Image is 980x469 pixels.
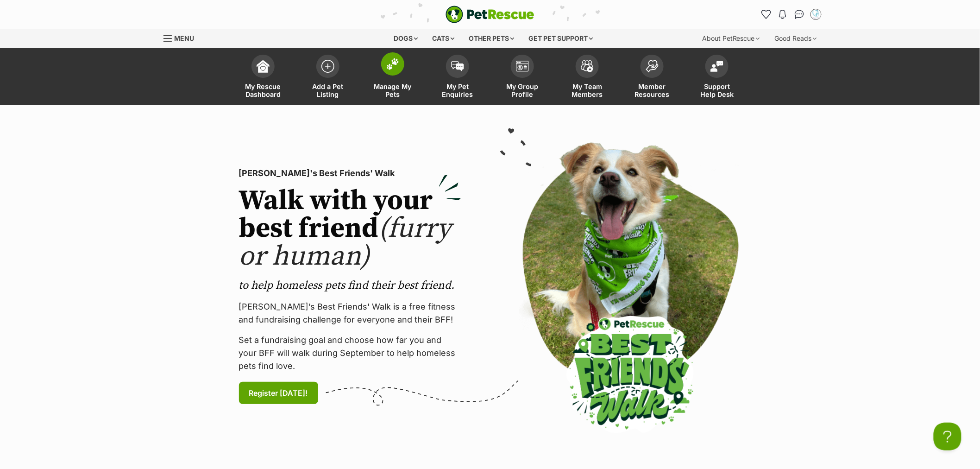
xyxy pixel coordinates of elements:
[239,334,461,373] p: Set a fundraising goal and choose how far you and your BFF will walk during September to help hom...
[372,82,414,98] span: Manage My Pets
[307,82,349,98] span: Add a Pet Listing
[759,7,823,22] ul: Account quick links
[646,60,659,72] img: member-resources-icon-8e73f808a243e03378d46382f2149f9095a855e16c252ad45f914b54edf8863c.svg
[239,211,452,274] span: (furry or human)
[566,82,608,98] span: My Team Members
[779,10,786,19] img: notifications-46538b983faf8c2785f20acdc204bb7945ddae34d4c08c2a6579f10ce5e182be.svg
[795,10,804,19] img: chat-41dd97257d64d25036548639549fe6c8038ab92f7586957e7f3b1b290dea8141.svg
[768,29,823,48] div: Good Reads
[696,29,766,48] div: About PetRescue
[163,29,201,46] a: Menu
[934,423,961,450] iframe: Help Scout Beacon - Open
[581,60,594,72] img: team-members-icon-5396bd8760b3fe7c0b43da4ab00e1e3bb1a5d9ba89233759b79545d2d3fc5d0d.svg
[446,6,534,23] img: logo-e224e6f780fb5917bec1dbf3a21bbac754714ae5b6737aabdf751b685950b380.svg
[792,7,807,22] a: Conversations
[239,278,461,293] p: to help homeless pets find their best friend.
[759,7,773,22] a: Favourites
[174,34,194,42] span: Menu
[239,300,461,326] p: [PERSON_NAME]’s Best Friends' Walk is a free fitness and fundraising challenge for everyone and t...
[360,50,425,105] a: Manage My Pets
[696,82,738,98] span: Support Help Desk
[809,7,823,22] button: My account
[555,50,620,105] a: My Team Members
[426,29,461,48] div: Cats
[522,29,600,48] div: Get pet support
[490,50,555,105] a: My Group Profile
[257,60,270,73] img: dashboard-icon-eb2f2d2d3e046f16d808141f083e7271f6b2e854fb5c12c21221c1fb7104beca.svg
[710,61,723,72] img: help-desk-icon-fdf02630f3aa405de69fd3d07c3f3aa587a6932b1a1747fa1d2bba05be0121f9.svg
[775,7,790,22] button: Notifications
[437,82,478,98] span: My Pet Enquiries
[239,187,461,271] h2: Walk with your best friend
[388,29,425,48] div: Dogs
[463,29,521,48] div: Other pets
[502,82,543,98] span: My Group Profile
[295,50,360,105] a: Add a Pet Listing
[451,61,464,71] img: pet-enquiries-icon-7e3ad2cf08bfb03b45e93fb7055b45f3efa6380592205ae92323e6603595dc1f.svg
[239,382,318,404] a: Register [DATE]!
[239,167,461,180] p: [PERSON_NAME]'s Best Friends' Walk
[425,50,490,105] a: My Pet Enquiries
[811,10,821,19] img: Happy Tails profile pic
[516,61,529,72] img: group-profile-icon-3fa3cf56718a62981997c0bc7e787c4b2cf8bcc04b72c1350f741eb67cf2f40e.svg
[242,82,284,98] span: My Rescue Dashboard
[231,50,295,105] a: My Rescue Dashboard
[249,387,308,399] span: Register [DATE]!
[446,6,534,23] a: PetRescue
[321,60,334,73] img: add-pet-listing-icon-0afa8454b4691262ce3f59096e99ab1cd57d4a30225e0717b998d2c9b9846f56.svg
[685,50,749,105] a: Support Help Desk
[620,50,685,105] a: Member Resources
[631,82,673,98] span: Member Resources
[386,58,399,70] img: manage-my-pets-icon-02211641906a0b7f246fdf0571729dbe1e7629f14944591b6c1af311fb30b64b.svg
